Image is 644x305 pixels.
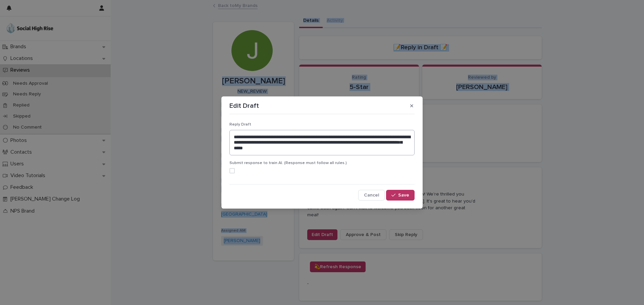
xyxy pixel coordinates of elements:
span: Save [398,193,409,198]
span: Submit response to train AI. (Response must follow all rules.) [229,161,347,165]
span: Reply Draft [229,123,251,127]
button: Save [386,190,415,201]
p: Edit Draft [229,102,259,110]
span: Cancel [364,193,379,198]
button: Cancel [358,190,385,201]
